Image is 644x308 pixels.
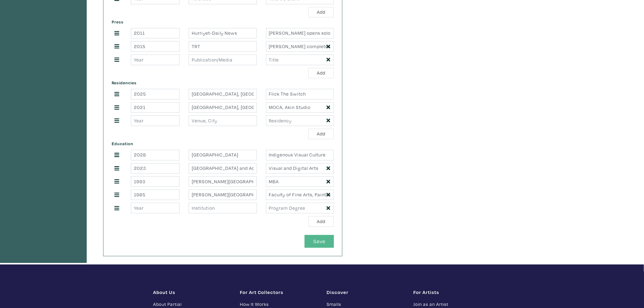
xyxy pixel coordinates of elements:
[189,150,257,160] input: Institution
[112,80,137,86] span: Residencies
[189,203,257,213] input: Institution
[131,176,180,187] input: Year
[327,289,404,295] h1: Discover
[266,163,334,174] input: Program Degree
[308,68,334,79] button: Add
[131,28,180,39] input: Year
[266,89,334,100] input: Residency
[131,115,180,126] input: Year
[189,163,257,174] input: Institution
[266,54,334,65] input: Title
[266,176,334,187] input: Program Degree
[266,41,334,52] input: Title
[240,289,317,295] h1: For Art Collectors
[131,102,180,113] input: Year
[413,289,491,295] h1: For Artists
[189,115,257,126] input: Venue, City
[308,129,334,139] button: Add
[131,150,180,160] input: Year
[189,54,257,65] input: Publication/Media
[131,163,180,174] input: Year
[189,176,257,187] input: Institution
[131,190,180,200] input: Year
[266,102,334,113] input: Residency
[240,301,317,308] a: How It Works
[189,89,257,100] input: Venue, City
[112,141,133,146] span: Education
[305,235,334,248] button: Save
[266,190,334,200] input: Program Degree
[413,301,491,308] a: Join as an Artist
[153,301,231,308] a: About Partial
[131,203,180,213] input: Year
[266,203,334,213] input: Program Degree
[189,41,257,52] input: Publication/Media
[189,102,257,113] input: Venue, City
[131,54,180,65] input: Year
[153,289,231,295] h1: About Us
[189,28,257,39] input: Publication/Media
[308,216,334,227] button: Add
[131,89,180,100] input: Year
[266,150,334,160] input: Program Degree
[189,190,257,200] input: Institution
[327,301,404,308] a: Smalls
[266,28,334,39] input: Title
[308,7,334,18] button: Add
[131,41,180,52] input: Year
[266,115,334,126] input: Residency
[112,19,124,25] span: Press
